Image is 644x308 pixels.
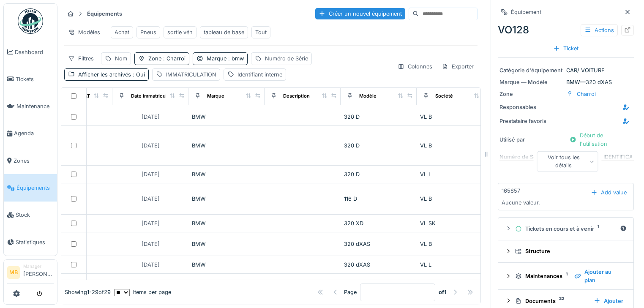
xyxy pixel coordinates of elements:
[587,187,630,198] div: Add value
[192,240,261,248] div: BMW
[192,219,261,227] div: BMW
[142,113,160,121] div: [DATE]
[7,263,54,283] a: MB Manager[PERSON_NAME]
[420,170,489,178] div: VL L
[344,142,413,150] div: 320 D
[515,297,587,305] div: Documents
[140,28,156,36] div: Pneus
[131,71,145,78] span: : Oui
[420,240,489,248] div: VL B
[502,266,630,286] summary: Maintenances1Ajouter au plan
[78,71,145,79] div: Afficher les archivés
[65,289,111,297] div: Showing 1 - 29 of 29
[4,93,57,120] a: Maintenance
[499,78,632,86] div: BMW — 320 dXAS
[16,211,54,219] span: Stock
[14,129,54,137] span: Agenda
[15,48,54,56] span: Dashboard
[16,238,54,246] span: Statistiques
[16,184,54,192] span: Équipements
[4,202,57,229] a: Stock
[204,28,244,36] div: tableau de base
[142,219,160,227] div: [DATE]
[4,38,57,65] a: Dashboard
[148,55,186,63] div: Zone
[499,78,563,86] div: Marque — Modèle
[16,102,54,110] span: Maintenance
[344,219,413,227] div: 320 XD
[142,170,160,178] div: [DATE]
[515,272,568,280] div: Maintenances
[115,28,129,36] div: Achat
[498,22,634,38] div: VO128
[142,240,160,248] div: [DATE]
[566,130,632,149] div: Début de l'utilisation
[420,261,489,269] div: VL L
[142,195,160,203] div: [DATE]
[420,142,489,150] div: VL B
[16,75,54,83] span: Tickets
[283,93,310,100] div: Description
[4,147,57,174] a: Zones
[590,295,627,307] div: Ajouter
[515,225,617,233] div: Tickets en cours et à venir
[192,261,261,269] div: BMW
[192,170,261,178] div: BMW
[14,157,54,165] span: Zones
[131,93,193,100] div: Date immatriculation (1ere)
[344,240,413,248] div: 320 dXAS
[4,65,57,93] a: Tickets
[142,142,160,150] div: [DATE]
[438,60,478,73] div: Exporter
[420,113,489,121] div: VL B
[499,90,563,98] div: Zone
[420,195,489,203] div: VL B
[439,289,447,297] strong: of 1
[7,266,20,279] li: MB
[207,93,224,100] div: Marque
[166,71,216,79] div: IMMATRICULATION
[537,151,598,172] div: Voir tous les détails
[192,142,261,150] div: BMW
[502,187,520,195] div: 165857
[499,117,563,125] div: Prestataire favoris
[499,66,563,74] div: Catégorie d'équipement
[344,289,357,297] div: Page
[344,195,413,203] div: 116 D
[237,71,282,79] div: Identifiant interne
[359,93,377,100] div: Modèle
[4,120,57,147] a: Agenda
[499,136,563,144] div: Utilisé par
[515,247,623,255] div: Structure
[255,28,267,36] div: Tout
[18,8,43,34] img: Badge_color-CXgf-gQk.svg
[577,90,596,98] div: Charroi
[581,24,618,36] div: Actions
[344,170,413,178] div: 320 D
[315,8,405,19] div: Créer un nouvel équipement
[499,103,563,111] div: Responsables
[142,261,160,269] div: [DATE]
[207,55,244,63] div: Marque
[192,113,261,121] div: BMW
[502,199,540,207] div: Aucune valeur.
[161,55,186,62] span: : Charroi
[115,55,127,63] div: Nom
[23,263,54,270] div: Manager
[571,266,627,286] div: Ajouter au plan
[550,43,582,54] div: Ticket
[344,261,413,269] div: 320 dXAS
[4,229,57,256] a: Statistiques
[265,55,308,63] div: Numéro de Série
[192,195,261,203] div: BMW
[502,244,630,259] summary: Structure
[420,219,489,227] div: VL SK
[394,60,436,73] div: Colonnes
[499,66,632,74] div: CAR/ VOITURE
[167,28,193,36] div: sortie véh
[84,10,126,18] strong: Équipements
[4,174,57,201] a: Équipements
[502,221,630,237] summary: Tickets en cours et à venir1
[226,55,244,62] span: : bmw
[23,263,54,281] li: [PERSON_NAME]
